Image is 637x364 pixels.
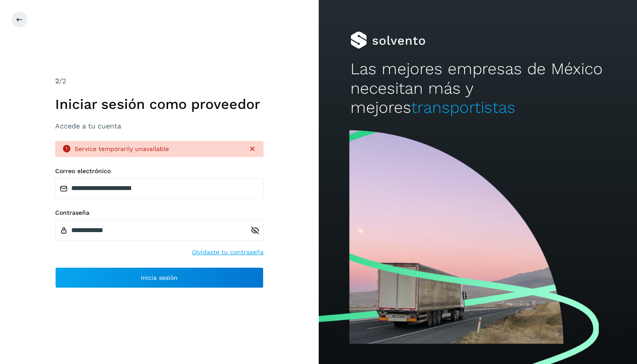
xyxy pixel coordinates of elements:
[55,77,59,85] span: 2
[411,98,515,117] span: transportistas
[350,59,605,117] h2: Las mejores empresas de México necesitan más y mejores
[55,209,264,216] label: Contraseña
[192,248,264,257] a: Olvidaste tu contraseña
[55,167,264,175] label: Correo electrónico
[55,267,264,288] button: Inicia sesión
[55,122,264,130] h3: Accede a tu cuenta
[55,96,264,112] h1: Iniciar sesión como proveedor
[75,144,241,154] div: Service temporarily unavailable
[141,275,178,281] span: Inicia sesión
[55,76,264,86] div: /2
